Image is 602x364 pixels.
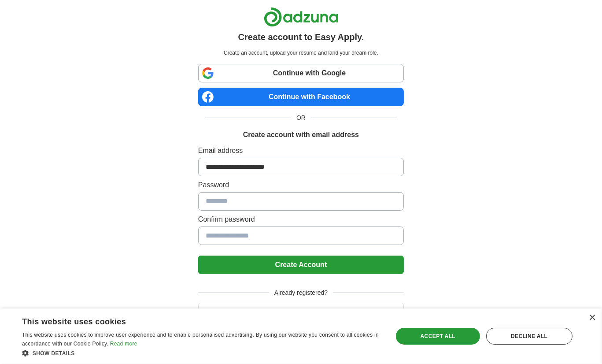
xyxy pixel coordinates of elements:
a: Continue with Facebook [198,88,404,106]
img: Adzuna logo [264,7,339,27]
label: Email address [198,145,404,156]
a: Continue with Google [198,64,404,82]
span: OR [291,113,311,123]
a: Login [198,308,404,316]
div: Close [589,315,595,321]
h1: Create account to Easy Apply. [238,30,364,44]
div: Accept all [396,328,480,345]
div: This website uses cookies [22,314,360,327]
a: Read more, opens a new window [110,341,137,347]
p: Create an account, upload your resume and land your dream role. [200,49,402,57]
span: Show details [33,350,75,357]
label: Password [198,180,404,190]
span: This website uses cookies to improve user experience and to enable personalised advertising. By u... [22,332,379,347]
span: Already registered? [269,288,333,297]
h1: Create account with email address [243,130,359,140]
div: Decline all [486,328,572,345]
label: Confirm password [198,214,404,225]
button: Create Account [198,256,404,274]
button: Login [198,303,404,321]
div: Show details [22,349,382,357]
